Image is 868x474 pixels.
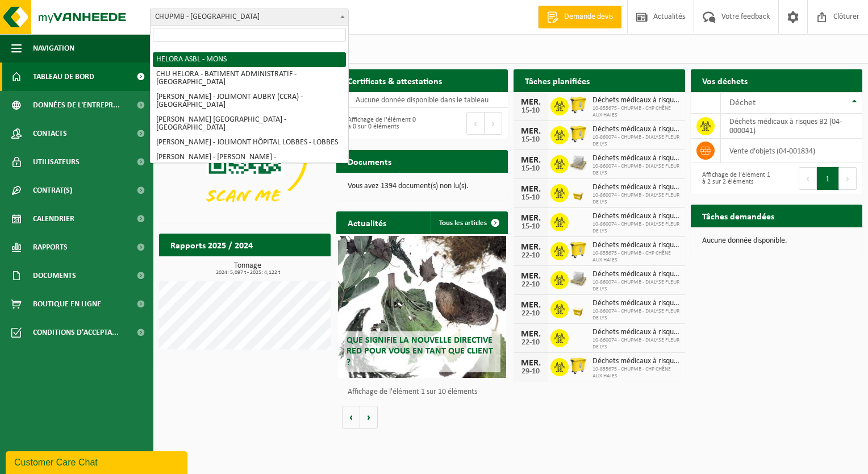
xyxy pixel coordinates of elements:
td: vente d'objets (04-001834) [721,139,862,163]
span: Contrat(s) [33,176,72,205]
span: 10-860074 - CHUPMB - DIALYSE FLEUR DE LYS [592,134,679,148]
img: WB-0770-HPE-YW-14 [569,124,588,144]
a: Que signifie la nouvelle directive RED pour vous en tant que client ? [338,236,506,378]
span: 2024: 5,097 t - 2025: 4,122 t [165,270,331,276]
span: Déchets médicaux à risques b2 [592,96,679,105]
span: 10-860074 - CHUPMB - DIALYSE FLEUR DE LYS [592,308,679,322]
div: 15-10 [519,136,542,144]
h2: Certificats & attestations [336,69,453,92]
h3: Tonnage [165,262,331,276]
div: 29-10 [519,368,542,376]
div: MER. [519,243,542,252]
img: LP-PA-00000-WDN-11 [569,153,588,173]
span: Déchets médicaux à risques b2 [592,125,679,134]
li: HELORA ASBL - MONS [153,52,346,67]
button: Next [485,112,502,135]
div: 22-10 [519,252,542,260]
p: Vous avez 1394 document(s) non lu(s). [348,182,496,190]
div: 15-10 [519,165,542,173]
img: LP-SB-00030-HPE-C6 [569,298,588,318]
div: MER. [519,359,542,368]
span: Déchets médicaux à risques b2 [592,328,679,337]
img: LP-SB-00030-HPE-C6 [569,182,588,202]
li: CHU HELORA - BATIMENT ADMINISTRATIF - [GEOGRAPHIC_DATA] [153,67,346,90]
span: Déchets médicaux à risques b2 [592,270,679,279]
span: Déchets médicaux à risques b2 [592,212,679,221]
span: Déchets médicaux à risques b2 [592,241,679,250]
div: 15-10 [519,223,542,231]
span: CHUPMB - MONS [150,9,349,26]
div: MER. [519,127,542,136]
div: 15-10 [519,194,542,202]
button: Vorige [342,406,360,429]
li: [PERSON_NAME] [GEOGRAPHIC_DATA] - [GEOGRAPHIC_DATA] [153,113,346,135]
div: 22-10 [519,281,542,289]
span: Utilisateurs [33,148,80,176]
img: LP-PA-00000-WDN-11 [569,269,588,289]
span: 10-855675 - CHUPMB - CHP CHÊNE AUX HAIES [592,250,679,264]
a: Consulter les rapports [232,256,329,278]
span: Que signifie la nouvelle directive RED pour vous en tant que client ? [347,336,493,367]
p: Aucune donnée disponible. [702,237,851,245]
button: Previous [466,112,485,135]
div: 15-10 [519,107,542,115]
div: 22-10 [519,339,542,347]
button: Previous [799,167,817,190]
div: MER. [519,156,542,165]
div: MER. [519,330,542,339]
span: Tableau de bord [33,63,94,91]
span: 10-860074 - CHUPMB - DIALYSE FLEUR DE LYS [592,279,679,293]
span: Navigation [33,34,74,63]
span: Contacts [33,119,67,148]
td: Aucune donnée disponible dans le tableau [336,92,508,108]
h2: Vos déchets [691,69,759,92]
div: 22-10 [519,310,542,318]
li: [PERSON_NAME] - [PERSON_NAME] - [GEOGRAPHIC_DATA] [153,150,346,173]
div: MER. [519,185,542,194]
h2: Tâches planifiées [514,69,601,92]
span: Conditions d'accepta... [33,318,119,347]
span: Documents [33,261,76,290]
span: Calendrier [33,205,74,233]
li: [PERSON_NAME] - JOLIMONT HÔPITAL LOBBES - LOBBES [153,135,346,150]
img: WB-0770-HPE-YW-14 [569,356,588,376]
span: Déchets médicaux à risques b2 [592,183,679,192]
h2: Actualités [336,211,398,234]
span: 10-860074 - CHUPMB - DIALYSE FLEUR DE LYS [592,163,679,177]
div: Affichage de l'élément 1 à 2 sur 2 éléments [696,166,771,191]
iframe: chat widget [6,449,190,474]
h2: Tâches demandées [691,205,786,227]
span: 10-860074 - CHUPMB - DIALYSE FLEUR DE LYS [592,221,679,235]
img: WB-0770-HPE-YW-14 [569,95,588,115]
img: WB-0770-HPE-YW-14 [569,240,588,260]
span: 10-855675 - CHUPMB - CHP CHÊNE AUX HAIES [592,366,679,380]
div: MER. [519,272,542,281]
button: Volgende [360,406,378,429]
div: MER. [519,98,542,107]
a: Tous les articles [430,211,507,234]
span: 10-855675 - CHUPMB - CHP CHÊNE AUX HAIES [592,105,679,119]
span: Déchets médicaux à risques b2 [592,357,679,366]
button: Next [839,167,857,190]
span: CHUPMB - MONS [151,9,348,25]
span: Déchets médicaux à risques b2 [592,154,679,163]
li: [PERSON_NAME] - JOLIMONT AUBRY (CCRA) - [GEOGRAPHIC_DATA] [153,90,346,113]
span: Rapports [33,233,68,261]
span: Déchet [729,98,756,107]
span: Déchets médicaux à risques b2 [592,299,679,308]
a: Demande devis [538,6,621,28]
p: Affichage de l'élément 1 sur 10 éléments [348,388,502,396]
div: MER. [519,214,542,223]
button: 1 [817,167,839,190]
td: déchets médicaux à risques B2 (04-000041) [721,114,862,139]
div: MER. [519,301,542,310]
span: 10-860074 - CHUPMB - DIALYSE FLEUR DE LYS [592,337,679,351]
div: Affichage de l'élément 0 à 0 sur 0 éléments [342,111,416,136]
span: Données de l'entrepr... [33,91,120,119]
h2: Documents [336,150,403,172]
span: Boutique en ligne [33,290,101,318]
span: Demande devis [561,11,616,23]
span: 10-860074 - CHUPMB - DIALYSE FLEUR DE LYS [592,192,679,206]
h2: Rapports 2025 / 2024 [159,234,264,256]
